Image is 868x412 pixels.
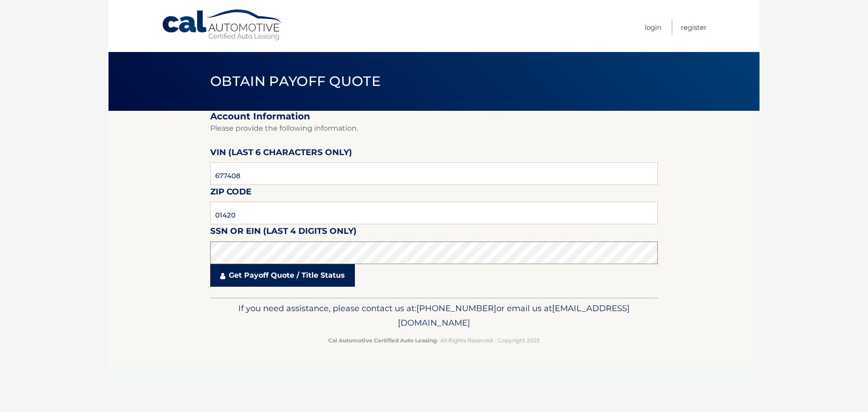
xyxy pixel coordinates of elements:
[210,264,355,287] a: Get Payoff Quote / Title Status
[210,146,352,162] label: VIN (last 6 characters only)
[210,224,357,241] label: SSN or EIN (last 4 digits only)
[216,301,652,330] p: If you need assistance, please contact us at: or email us at
[210,111,658,122] h2: Account Information
[416,303,496,313] span: [PHONE_NUMBER]
[161,9,283,41] a: Cal Automotive
[210,185,251,202] label: Zip Code
[328,337,437,344] strong: Cal Automotive Certified Auto Leasing
[210,73,381,90] span: Obtain Payoff Quote
[216,336,652,345] p: - All Rights Reserved - Copyright 2025
[210,122,658,135] p: Please provide the following information.
[645,20,661,35] a: Login
[681,20,707,35] a: Register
